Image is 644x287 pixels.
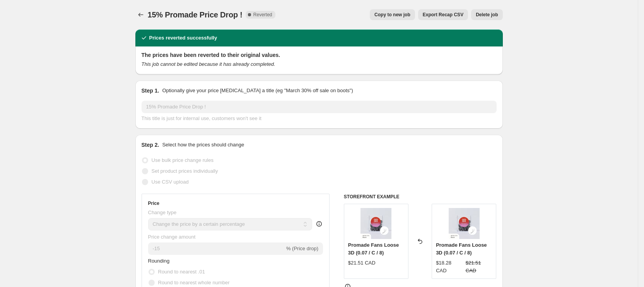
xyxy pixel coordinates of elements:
[436,260,451,273] span: $18.28 CAD
[286,246,318,251] span: % (Price drop)
[466,260,481,273] span: $21.51 CAD
[449,208,480,239] img: Legend_LoosePromade-01_80x.jpg
[142,141,159,149] h2: Step 2.
[423,12,463,18] span: Export Recap CSV
[142,101,497,113] input: 30% off holiday sale
[142,51,497,59] h2: The prices have been reverted to their original values.
[476,12,498,18] span: Delete job
[135,9,146,20] button: Price change jobs
[471,9,502,20] button: Delete job
[436,242,487,256] span: Promade Fans Loose 3D (0.07 / C / 8)
[348,242,399,256] span: Promade Fans Loose 3D (0.07 / C / 8)
[148,210,177,215] span: Change type
[418,9,468,20] button: Export Recap CSV
[348,260,376,266] span: $21.51 CAD
[142,61,275,67] i: This job cannot be edited because it has already completed.
[148,200,159,206] h3: Price
[148,258,170,264] span: Rounding
[162,87,353,95] p: Optionally give your price [MEDICAL_DATA] a title (eg "March 30% off sale on boots")
[149,34,217,42] h2: Prices reverted successfully
[162,141,244,149] p: Select how the prices should change
[148,234,196,240] span: Price change amount
[142,115,261,121] span: This title is just for internal use, customers won't see it
[315,220,323,228] div: help
[152,157,214,163] span: Use bulk price change rules
[344,194,497,200] h6: STOREFRONT EXAMPLE
[374,12,410,18] span: Copy to new job
[158,269,205,275] span: Round to nearest .01
[148,242,285,255] input: -15
[253,12,272,18] span: Reverted
[360,208,391,239] img: Legend_LoosePromade-01_80x.jpg
[148,10,243,19] span: 15% Promade Price Drop !
[152,168,218,174] span: Set product prices individually
[152,179,189,185] span: Use CSV upload
[158,280,230,285] span: Round to nearest whole number
[142,87,159,95] h2: Step 1.
[370,9,415,20] button: Copy to new job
